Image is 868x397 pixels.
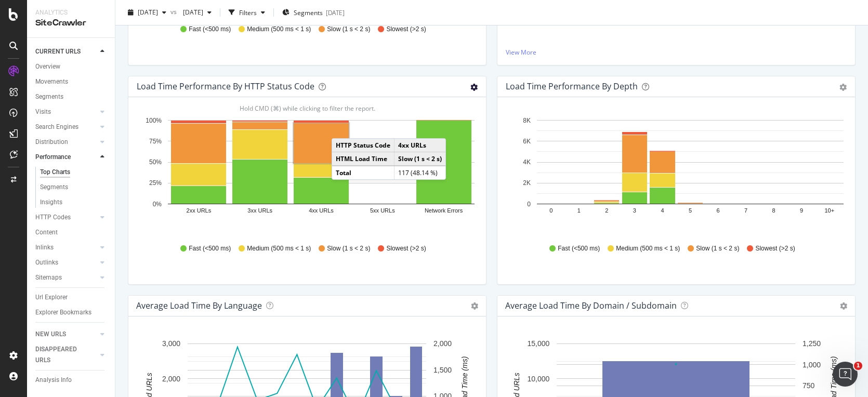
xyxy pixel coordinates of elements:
span: Slow (1 s < 2 s) [327,244,370,253]
a: NEW URLS [35,329,97,340]
text: 75% [149,138,162,145]
div: Visits [35,107,51,117]
text: 0 [527,201,531,208]
text: 0% [153,201,162,208]
a: DISAPPEARED URLS [35,344,97,366]
a: Top Charts [40,167,108,178]
div: CURRENT URLS [35,46,81,57]
div: Analysis Info [35,375,72,386]
span: Fast (<500 ms) [189,244,231,253]
span: Medium (500 ms < 1 s) [247,25,311,34]
div: Overview [35,61,60,72]
div: Analytics [35,8,107,17]
span: 2025 Aug. 24th [179,8,203,17]
text: 750 [803,381,815,390]
text: 10+ [824,207,834,214]
td: Total [332,166,394,179]
td: Slow (1 s < 2 s) [394,152,446,166]
text: 1 [577,207,581,214]
div: [DATE] [326,8,345,17]
a: Insights [40,197,108,208]
span: 1 [854,362,862,370]
span: vs [170,7,179,16]
a: Visits [35,107,97,117]
a: Url Explorer [35,292,108,303]
iframe: Intercom live chat [833,362,858,387]
span: Fast (<500 ms) [189,25,231,34]
text: 2 [605,207,608,214]
div: Inlinks [35,242,54,253]
div: Performance [35,152,71,163]
text: 6 [716,207,719,214]
div: DISAPPEARED URLS [35,344,88,366]
text: 2,000 [433,339,452,348]
div: gear [470,84,478,91]
div: Load Time Performance by Depth [506,81,638,91]
div: HTTP Codes [35,212,71,223]
h4: Average Load Time by Language [136,299,262,313]
div: Distribution [35,137,68,148]
span: 2025 Sep. 21st [138,8,158,17]
div: Outlinks [35,257,58,268]
text: 4xx URLs [309,207,334,214]
button: [DATE] [124,4,170,21]
text: 2xx URLs [187,207,212,214]
text: 6K [523,138,531,145]
text: 9 [800,207,803,214]
span: Medium (500 ms < 1 s) [616,244,680,253]
div: Search Engines [35,122,78,133]
text: 2K [523,179,531,187]
td: HTML Load Time [332,152,394,166]
text: 25% [149,179,162,187]
a: Sitemaps [35,272,97,283]
a: Inlinks [35,242,97,253]
text: 4 [661,207,664,214]
a: Segments [35,91,108,102]
text: 8K [523,117,531,124]
a: Segments [40,182,108,193]
text: 50% [149,158,162,166]
div: Url Explorer [35,292,68,303]
div: Content [35,227,58,238]
td: 117 (48.14 %) [394,166,446,179]
span: Fast (<500 ms) [558,244,600,253]
a: View More [506,48,847,57]
div: A chart. [137,114,478,234]
span: Slowest (>2 s) [386,244,426,253]
text: 4K [523,158,531,166]
a: Content [35,227,108,238]
div: gear [839,84,847,91]
text: 1,250 [803,339,821,348]
a: CURRENT URLS [35,46,97,57]
i: Options [840,302,847,310]
a: Overview [35,61,108,72]
span: Slow (1 s < 2 s) [327,25,370,34]
div: Filters [239,8,257,17]
text: 10,000 [528,375,550,383]
text: 3 [633,207,636,214]
a: Distribution [35,137,97,148]
div: Top Charts [40,167,70,178]
text: 8 [772,207,775,214]
span: Medium (500 ms < 1 s) [247,244,311,253]
a: Search Engines [35,122,97,133]
span: Slow (1 s < 2 s) [696,244,739,253]
div: Segments [35,91,63,102]
text: 7 [744,207,747,214]
button: Filters [225,4,269,21]
a: HTTP Codes [35,212,97,223]
a: Explorer Bookmarks [35,307,108,318]
div: Insights [40,197,62,208]
a: Outlinks [35,257,97,268]
div: Segments [40,182,68,193]
text: 1,500 [433,366,452,374]
div: NEW URLS [35,329,66,340]
text: 15,000 [528,339,550,348]
div: Load Time Performance by HTTP Status Code [137,81,314,91]
text: 3,000 [162,339,180,348]
text: 100% [146,117,162,124]
button: [DATE] [179,4,216,21]
span: Slowest (>2 s) [386,25,426,34]
text: 5xx URLs [370,207,395,214]
text: 0 [549,207,553,214]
